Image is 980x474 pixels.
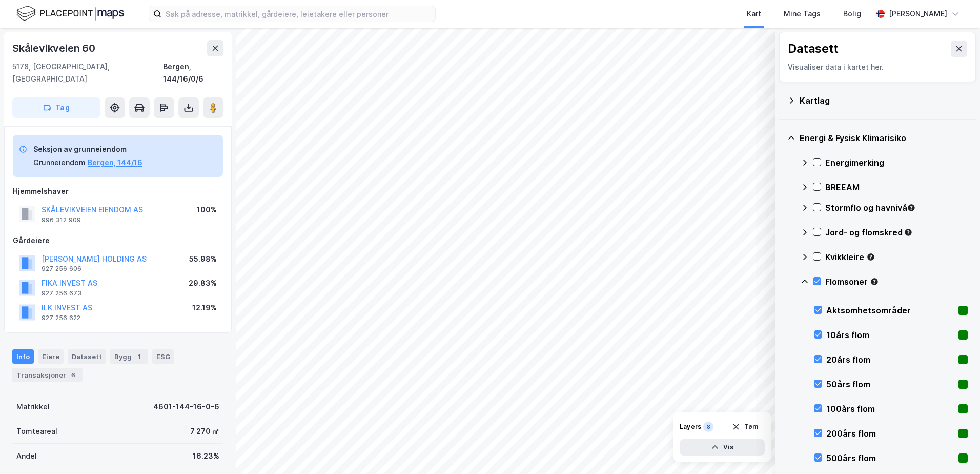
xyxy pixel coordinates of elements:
[33,156,86,169] div: Grunneiendom
[889,8,947,20] div: [PERSON_NAME]
[16,5,124,23] img: logo.f888ab2527a4732fd821a326f86c7f29.svg
[16,450,37,462] div: Andel
[134,351,144,362] div: 1
[680,439,765,456] button: Vis
[825,251,968,263] div: Kvikkleire
[800,132,968,144] div: Energi & Fysisk Klimarisiko
[825,156,968,169] div: Energimerking
[825,202,968,214] div: Stormflo og havnivå
[189,277,217,289] div: 29.83%
[153,401,219,413] div: 4601-144-16-0-6
[190,425,219,438] div: 7 270 ㎡
[152,349,174,364] div: ESG
[42,314,80,322] div: 927 256 622
[825,275,968,288] div: Flomsoner
[42,216,81,224] div: 996 312 909
[33,143,142,155] div: Seksjon av grunneiendom
[88,156,142,169] button: Bergen, 144/16
[826,304,954,317] div: Aktsomhetsområder
[197,204,217,216] div: 100%
[843,8,861,20] div: Bolig
[784,8,821,20] div: Mine Tags
[192,302,217,314] div: 12.19%
[189,253,217,265] div: 55.98%
[12,61,163,85] div: 5178, [GEOGRAPHIC_DATA], [GEOGRAPHIC_DATA]
[826,403,954,415] div: 100års flom
[12,40,97,56] div: Skålevikveien 60
[904,228,913,237] div: Tooltip anchor
[747,8,761,20] div: Kart
[788,41,839,57] div: Datasett
[826,452,954,464] div: 500års flom
[680,423,701,431] div: Layers
[788,61,967,73] div: Visualiser data i kartet her.
[68,370,78,380] div: 6
[42,289,81,298] div: 927 256 673
[929,425,980,474] iframe: Chat Widget
[38,349,64,364] div: Eiere
[163,61,223,85] div: Bergen, 144/16/0/6
[13,185,223,197] div: Hjemmelshaver
[826,353,954,366] div: 20års flom
[16,401,50,413] div: Matrikkel
[12,368,83,382] div: Transaksjoner
[825,181,968,193] div: BREEAM
[800,94,968,107] div: Kartlag
[825,226,968,239] div: Jord- og flomskred
[826,329,954,341] div: 10års flom
[161,6,435,22] input: Søk på adresse, matrikkel, gårdeiere, leietakere eller personer
[110,349,148,364] div: Bygg
[866,252,875,262] div: Tooltip anchor
[193,450,219,462] div: 16.23%
[12,97,100,118] button: Tag
[12,349,34,364] div: Info
[703,422,713,432] div: 8
[870,277,879,286] div: Tooltip anchor
[42,265,81,273] div: 927 256 606
[68,349,106,364] div: Datasett
[826,427,954,440] div: 200års flom
[16,425,57,438] div: Tomteareal
[13,234,223,247] div: Gårdeiere
[907,203,916,212] div: Tooltip anchor
[725,419,765,435] button: Tøm
[826,378,954,390] div: 50års flom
